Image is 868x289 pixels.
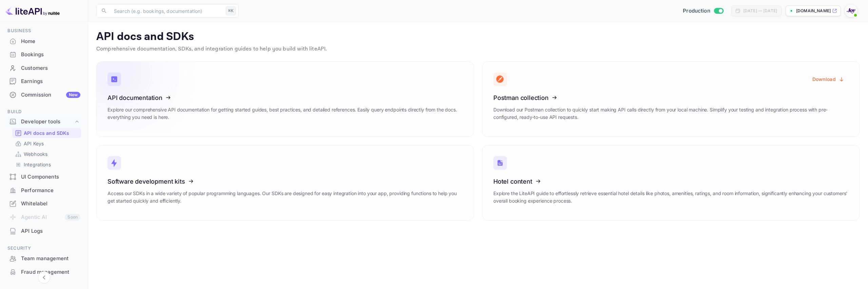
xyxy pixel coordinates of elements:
[743,8,777,14] div: [DATE] — [DATE]
[12,128,81,138] div: API docs and SDKs
[4,88,84,102] div: CommissionNew
[21,227,80,235] div: API Logs
[226,6,236,15] div: ⌘K
[38,271,50,284] button: Collapse navigation
[683,7,710,15] span: Production
[4,225,84,238] div: API Logs
[493,190,849,205] p: Explore the LiteAPI guide to effortlessly retrieve essential hotel details like photos, amenities...
[4,35,84,47] a: Home
[4,35,84,48] div: Home
[96,45,860,53] p: Comprehensive documentation, SDKs, and integration guides to help you build with liteAPI.
[4,225,84,237] a: API Logs
[110,4,223,18] input: Search (e.g. bookings, documentation)
[846,5,856,16] img: With Joy
[21,78,80,85] div: Earnings
[4,170,84,184] div: UI Components
[4,62,84,74] a: Customers
[4,266,84,279] div: Fraud management
[21,173,80,181] div: UI Components
[12,160,81,169] div: Integrations
[12,149,81,159] div: Webhooks
[4,116,84,128] div: Developer tools
[107,178,463,185] h3: Software development kits
[107,106,463,121] p: Explore our comprehensive API documentation for getting started guides, best practices, and detai...
[4,88,84,101] a: CommissionNew
[24,150,47,158] p: Webhooks
[96,30,860,44] p: API docs and SDKs
[21,255,80,263] div: Team management
[107,94,463,101] h3: API documentation
[808,73,849,86] button: Download
[482,145,860,221] a: Hotel contentExplore the LiteAPI guide to effortlessly retrieve essential hotel details like phot...
[96,145,474,221] a: Software development kitsAccess our SDKs in a wide variety of popular programming languages. Our ...
[15,129,78,137] a: API docs and SDKs
[4,48,84,61] a: Bookings
[4,266,84,278] a: Fraud management
[24,161,51,168] p: Integrations
[15,161,78,168] a: Integrations
[21,200,80,208] div: Whitelabel
[4,197,84,210] div: Whitelabel
[493,106,849,121] p: Download our Postman collection to quickly start making API calls directly from your local machin...
[493,178,849,185] h3: Hotel content
[21,38,80,45] div: Home
[21,268,80,276] div: Fraud management
[4,245,84,252] span: Security
[107,190,463,205] p: Access our SDKs in a wide variety of popular programming languages. Our SDKs are designed for eas...
[5,5,60,16] img: LiteAPI logo
[21,118,74,126] div: Developer tools
[4,48,84,61] div: Bookings
[4,75,84,87] a: Earnings
[4,184,84,197] div: Performance
[796,8,831,14] p: [DOMAIN_NAME]
[15,150,78,158] a: Webhooks
[4,75,84,88] div: Earnings
[4,252,84,265] div: Team management
[24,140,44,147] p: API Keys
[12,139,81,148] div: API Keys
[21,64,80,72] div: Customers
[21,187,80,194] div: Performance
[66,92,80,98] div: New
[4,170,84,183] a: UI Components
[4,252,84,265] a: Team management
[15,140,78,147] a: API Keys
[4,62,84,75] div: Customers
[21,51,80,59] div: Bookings
[4,197,84,210] a: Whitelabel
[680,7,726,15] div: Switch to Sandbox mode
[24,129,70,137] p: API docs and SDKs
[4,184,84,197] a: Performance
[96,61,474,137] a: API documentationExplore our comprehensive API documentation for getting started guides, best pra...
[4,108,84,116] span: Build
[493,94,849,101] h3: Postman collection
[21,91,80,99] div: Commission
[4,27,84,35] span: Business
